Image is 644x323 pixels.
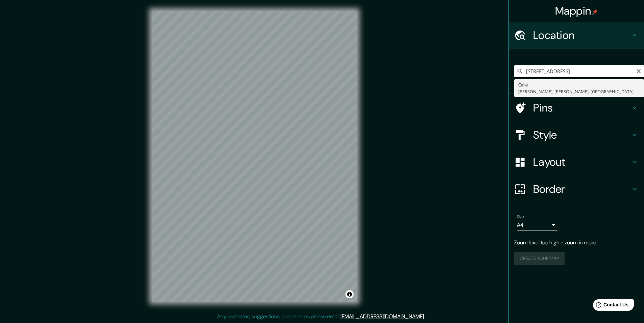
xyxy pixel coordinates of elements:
[509,148,644,176] div: Layout
[636,67,641,74] button: Clear
[518,88,640,95] div: [PERSON_NAME], [PERSON_NAME], [GEOGRAPHIC_DATA]
[518,81,640,88] div: Calle
[425,312,426,321] div: .
[514,65,644,77] input: Pick your city or area
[340,313,424,320] a: [EMAIL_ADDRESS][DOMAIN_NAME]
[345,290,354,298] button: Toggle attribution
[533,182,630,196] h4: Border
[533,101,630,115] h4: Pins
[152,11,357,302] canvas: Map
[584,297,637,316] iframe: Help widget launcher
[217,312,425,321] p: Any problems, suggestions, or concerns please email .
[509,121,644,148] div: Style
[533,155,630,169] h4: Layout
[509,22,644,49] div: Location
[517,220,557,230] div: A4
[592,9,598,15] img: pin-icon.png
[517,214,524,220] label: Size
[533,28,630,42] h4: Location
[509,176,644,203] div: Border
[514,239,639,247] p: Zoom level too high - zoom in more
[555,4,598,18] h4: Mappin
[533,128,630,142] h4: Style
[509,94,644,121] div: Pins
[426,312,427,321] div: .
